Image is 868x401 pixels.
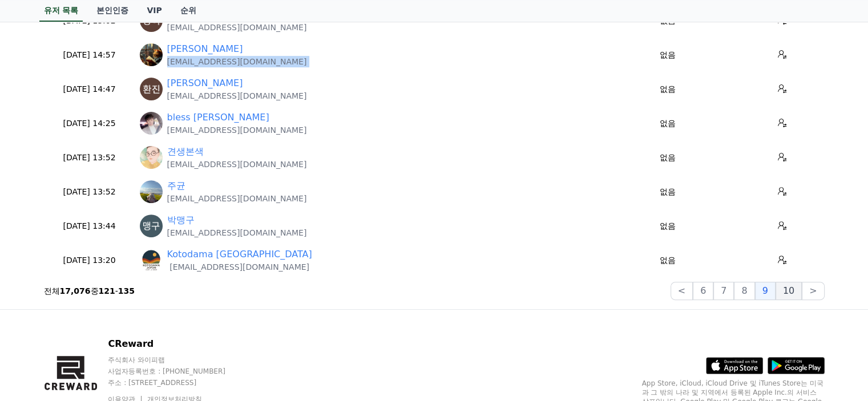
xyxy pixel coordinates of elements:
[140,112,163,135] img: https://lh3.googleusercontent.com/a/ACg8ocK0xezb_SQRDFaqjFsoq1ef_oC4dHyCT5BDZn4zDjy4Swk5fQQI=s96-c
[140,43,163,66] img: https://lh3.googleusercontent.com/a/ACg8ocLXBlT2y4HI2TruLS7V2xVYMM79eIfcozl_YiBOJGkNHuIWZmsc=s96-c
[167,111,269,124] a: bless [PERSON_NAME]
[802,282,824,300] button: >
[167,159,307,170] p: [EMAIL_ADDRESS][DOMAIN_NAME]
[600,220,736,232] p: 없음
[49,83,131,95] p: [DATE] 14:47
[600,254,736,266] p: 없음
[140,146,163,169] img: https://lh3.googleusercontent.com/a/ACg8ocJrS2iqCgonIBJOecXtwD5hx7drPq6IfRbHC9j37LOXXXV8icA4=s96-c
[167,56,307,67] p: [EMAIL_ADDRESS][DOMAIN_NAME]
[167,213,195,227] a: 박맹구
[169,337,197,346] span: Settings
[60,286,91,295] strong: 17,076
[600,83,736,95] p: 없음
[167,145,204,159] a: 견생본색
[108,367,308,376] p: 사업자등록번호 : [PHONE_NUMBER]
[167,22,307,33] p: [EMAIL_ADDRESS][DOMAIN_NAME]
[167,76,243,90] a: [PERSON_NAME]
[49,118,131,129] p: [DATE] 14:25
[776,282,802,300] button: 10
[29,337,49,346] span: Home
[49,49,131,61] p: [DATE] 14:57
[108,378,308,387] p: 주소 : [STREET_ADDRESS]
[75,320,147,349] a: Messages
[600,186,736,198] p: 없음
[95,338,128,347] span: Messages
[108,355,308,364] p: 주식회사 와이피랩
[734,282,754,300] button: 8
[140,249,163,272] img: https://cdn.creward.net/profile/user/YY09Sep 4, 2025132532_dcfc4d138631966be5869caf37655a0242862b...
[600,152,736,164] p: 없음
[167,179,185,193] a: 주균
[49,152,131,164] p: [DATE] 13:52
[108,337,308,351] p: CReward
[99,286,115,295] strong: 121
[600,118,736,129] p: 없음
[167,124,307,136] p: [EMAIL_ADDRESS][DOMAIN_NAME]
[49,220,131,232] p: [DATE] 13:44
[713,282,734,300] button: 7
[3,320,75,349] a: Home
[755,282,776,300] button: 9
[49,254,131,266] p: [DATE] 13:20
[167,193,307,204] p: [EMAIL_ADDRESS][DOMAIN_NAME]
[140,78,163,100] img: https://lh3.googleusercontent.com/a/ACg8ocKBzSmn2NCZi_sC22LQ3QyznwfmP97rJGpJTUQe9pQpQ6yGmw=s96-c
[693,282,713,300] button: 6
[600,49,736,61] p: 없음
[167,42,243,56] a: [PERSON_NAME]
[671,282,693,300] button: <
[167,261,312,273] p: [EMAIL_ADDRESS][DOMAIN_NAME]
[167,248,312,261] a: Kotodama [GEOGRAPHIC_DATA]
[167,227,307,238] p: [EMAIL_ADDRESS][DOMAIN_NAME]
[147,320,219,349] a: Settings
[140,180,163,203] img: http://k.kakaocdn.net/dn/deSGWt/btsO3D2PjHz/hlxwzCaFHQE2htIXXyuc7k/img_640x640.jpg
[140,214,163,237] img: https://lh3.googleusercontent.com/a/ACg8ocJgSon3Qyc8FoYnp_wNwQjiO55geisbKw0QzXHcnjsD91X6Tw=s96-c
[49,186,131,198] p: [DATE] 13:52
[44,285,135,297] p: 전체 중 -
[118,286,135,295] strong: 135
[167,90,307,102] p: [EMAIL_ADDRESS][DOMAIN_NAME]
